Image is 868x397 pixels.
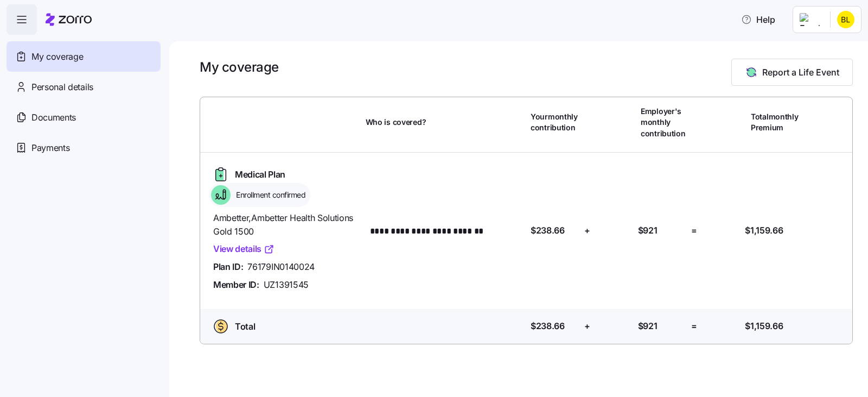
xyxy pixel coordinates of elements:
[233,190,305,200] span: Enrollment confirmed
[531,319,565,333] span: $238.66
[264,278,309,292] span: UZ1391545
[366,117,426,128] span: Who is covered?
[235,168,285,181] span: Medical Plan
[641,106,687,139] span: Employer's monthly contribution
[213,260,243,274] span: Plan ID:
[732,9,784,30] button: Help
[31,80,93,94] span: Personal details
[731,59,853,86] button: Report a Life Event
[7,72,161,102] a: Personal details
[691,319,697,333] span: =
[638,224,658,237] span: $921
[213,242,275,256] a: View details
[837,11,854,28] img: 1295ad2c56c7f6e0eeb945cfea7d74f9
[235,320,255,333] span: Total
[7,133,161,163] a: Payments
[31,141,69,155] span: Payments
[213,211,357,238] span: Ambetter , Ambetter Health Solutions Gold 1500
[691,224,697,237] span: =
[762,66,839,79] span: Report a Life Event
[31,111,76,124] span: Documents
[584,319,590,333] span: +
[741,13,775,26] span: Help
[531,111,578,134] span: Your monthly contribution
[7,102,161,133] a: Documents
[200,59,279,75] h1: My coverage
[745,319,783,333] span: $1,159.66
[745,224,783,237] span: $1,159.66
[7,41,161,72] a: My coverage
[213,278,259,292] span: Member ID:
[638,319,658,333] span: $921
[751,111,799,134] span: Total monthly Premium
[31,50,83,64] span: My coverage
[584,224,590,237] span: +
[247,260,315,274] span: 76179IN0140024
[531,224,565,237] span: $238.66
[800,13,821,26] img: Employer logo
